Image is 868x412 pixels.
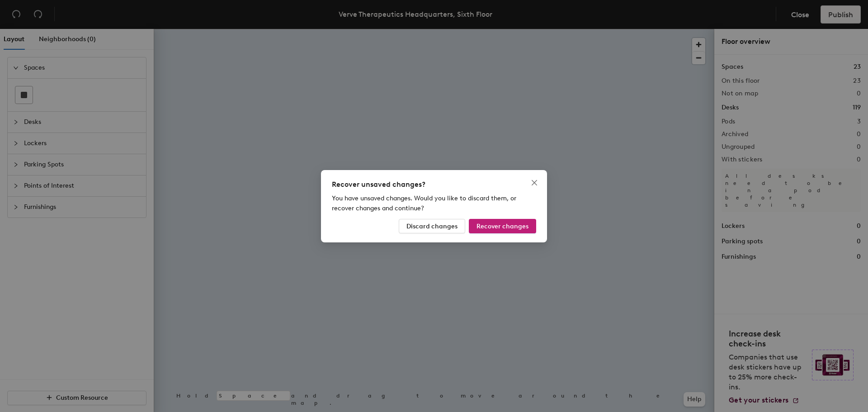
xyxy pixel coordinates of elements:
span: close [531,179,538,186]
span: Discard changes [406,222,458,230]
div: Recover unsaved changes? [332,179,536,190]
button: Discard changes [399,219,465,233]
span: You have unsaved changes. Would you like to discard them, or recover changes and continue? [332,194,516,212]
span: Recover changes [476,222,528,230]
button: Close [527,175,542,190]
button: Recover changes [469,219,536,233]
span: Close [527,179,542,186]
